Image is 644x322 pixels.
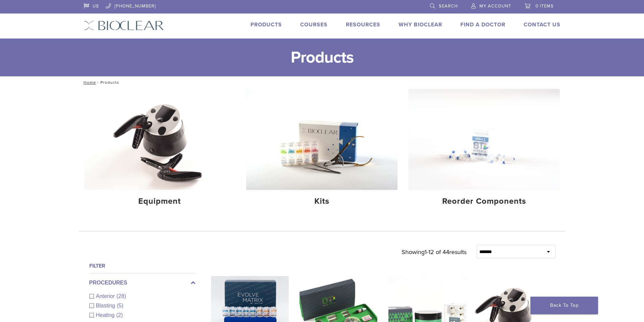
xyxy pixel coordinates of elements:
span: Heating [96,312,116,318]
img: Equipment [84,89,236,190]
span: (28) [117,293,126,299]
span: Blasting [96,303,117,308]
p: Showing results [402,245,467,259]
a: Equipment [84,89,236,212]
span: My Account [479,3,511,9]
nav: Products [79,76,566,89]
a: Why Bioclear [399,21,442,28]
span: / [96,81,100,84]
img: Reorder Components [408,89,560,190]
span: Search [439,3,458,9]
span: 1-12 of 44 [425,248,449,256]
h4: Kits [252,195,392,207]
h4: Reorder Components [414,195,554,207]
h4: Equipment [90,195,230,207]
span: Anterior [96,293,117,299]
a: Kits [246,89,398,212]
img: Bioclear [84,21,164,30]
span: 0 items [535,3,554,9]
img: Kits [246,89,398,190]
a: Resources [346,21,380,28]
span: (2) [116,312,123,318]
h4: Filter [89,262,195,270]
label: Procedures [89,279,195,287]
a: Find A Doctor [460,21,505,28]
a: Back To Top [530,297,598,314]
a: Reorder Components [408,89,560,212]
a: Contact Us [524,21,560,28]
a: Courses [300,21,328,28]
a: Products [251,21,282,28]
a: Home [81,80,96,85]
span: (5) [117,303,123,308]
